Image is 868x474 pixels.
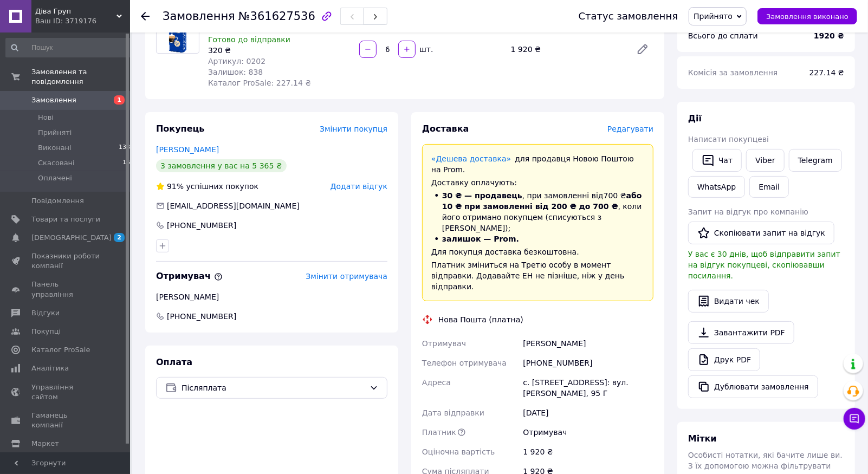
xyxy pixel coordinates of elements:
b: 1920 ₴ [814,31,844,40]
div: [PERSON_NAME] [521,334,656,353]
span: Комісія за замовлення [688,68,778,77]
span: 227.14 ₴ [809,68,844,77]
span: Скасовані [38,158,75,168]
span: Отримувач [156,271,223,281]
span: Аналітика [31,363,69,373]
span: Замовлення виконано [766,12,848,21]
div: Для покупця доставка безкоштовна. [431,246,644,257]
span: Нові [38,113,54,122]
a: Telegram [789,149,842,172]
span: Мітки [688,433,717,444]
span: 1 [114,95,125,105]
div: Статус замовлення [579,11,678,22]
span: Платник [422,428,456,437]
button: Email [749,176,789,198]
div: успішних покупок [156,181,258,192]
div: Повернутися назад [141,11,150,22]
div: с. [STREET_ADDRESS]: вул. [PERSON_NAME], 95 Г [521,373,656,403]
span: Замовлення та повідомлення [31,67,130,87]
span: Маркет [31,439,59,449]
button: Дублювати замовлення [688,375,818,398]
span: Каталог ProSale [31,345,90,355]
span: Прийнято [694,12,733,21]
button: Замовлення виконано [757,8,857,24]
a: Viber [746,149,784,172]
span: Доставка [422,124,469,134]
div: 1 920 ₴ [507,42,627,57]
span: Управління сайтом [31,382,100,402]
button: Скопіювати запит на відгук [688,222,834,244]
span: Змінити отримувача [306,272,387,281]
span: Залишок: 838 [208,68,263,76]
div: 1 920 ₴ [521,442,656,462]
span: Панель управління [31,280,100,299]
button: Видати чек [688,290,769,313]
span: Редагувати [607,125,653,133]
span: У вас є 30 днів, щоб відправити запит на відгук покупцеві, скопіювавши посилання. [688,250,840,280]
div: шт. [417,44,434,55]
span: 168 [122,158,134,168]
span: Додати відгук [331,182,387,191]
span: Артикул: 0202 [208,57,265,66]
div: [PHONE_NUMBER] [521,353,656,373]
span: Діва Груп [35,7,116,16]
div: [PHONE_NUMBER] [166,220,237,231]
span: Показники роботи компанії [31,251,100,271]
div: Доставку оплачують: [431,177,644,188]
span: Готово до відправки [208,35,290,44]
div: Ваш ID: 3719176 [35,16,130,26]
span: Повідомлення [31,196,84,206]
button: Чат [692,149,742,172]
span: Прийняті [38,128,72,138]
span: №361627536 [238,10,315,23]
span: залишок — Prom. [442,235,519,243]
span: Відгуки [31,308,60,318]
div: Нова Пошта (платна) [436,314,526,325]
span: Змінити покупця [320,125,387,133]
a: WhatsApp [688,176,745,198]
span: Телефон отримувача [422,359,507,367]
a: Редагувати [632,38,653,60]
span: Оціночна вартість [422,447,495,456]
div: Отримувач [521,423,656,442]
span: Дата відправки [422,408,484,417]
span: Замовлення [163,10,235,23]
span: Виконані [38,143,72,153]
span: або 10 ₴ при замовленні від 200 ₴ до 700 ₴ [442,191,642,211]
input: Пошук [5,38,135,57]
span: Гаманець компанії [31,411,100,430]
span: Післяплата [182,382,365,394]
span: Каталог ProSale: 227.14 ₴ [208,79,311,87]
span: Замовлення [31,95,76,105]
div: для продавця Новою Поштою на Prom. [431,153,644,175]
span: [EMAIL_ADDRESS][DOMAIN_NAME] [167,202,300,210]
span: 2 [114,233,125,242]
span: Оплата [156,357,192,367]
div: 3 замовлення у вас на 5 365 ₴ [156,159,287,172]
span: Покупець [156,124,205,134]
a: Завантажити PDF [688,321,794,344]
span: 91% [167,182,184,191]
span: [DEMOGRAPHIC_DATA] [31,233,112,243]
span: Отримувач [422,339,466,348]
span: Оплачені [38,173,72,183]
span: Дії [688,113,702,124]
span: Товари та послуги [31,215,100,224]
div: [PERSON_NAME] [156,291,387,302]
div: Платник зміниться на Третю особу в момент відправки. Додавайте ЕН не пізніше, ніж у день відправки. [431,259,644,292]
button: Чат з покупцем [844,408,865,430]
a: «Дешева доставка» [431,154,511,163]
span: Покупці [31,327,61,336]
li: , при замовленні від 700 ₴ , коли його отримано покупцем (списуються з [PERSON_NAME]); [431,190,644,233]
div: 320 ₴ [208,45,351,56]
div: [DATE] [521,403,656,423]
a: [PERSON_NAME] [156,145,219,154]
span: Написати покупцеві [688,135,769,144]
span: Всього до сплати [688,31,758,40]
span: 1339 [119,143,134,153]
span: [PHONE_NUMBER] [166,311,237,322]
a: Друк PDF [688,348,760,371]
span: Адреса [422,378,451,387]
span: Запит на відгук про компанію [688,207,808,216]
span: 30 ₴ — продавець [442,191,522,200]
